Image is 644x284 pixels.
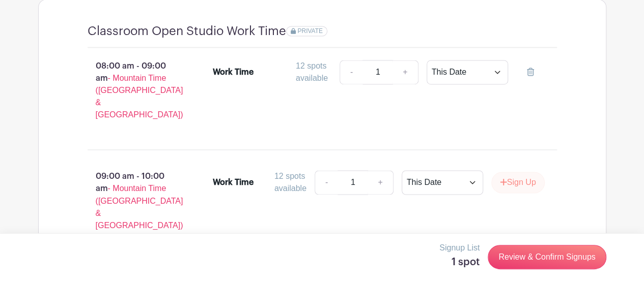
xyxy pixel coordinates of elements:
[71,166,197,235] p: 09:00 am - 10:00 am
[213,176,254,188] div: Work Time
[71,56,197,125] p: 08:00 am - 09:00 am
[439,242,480,254] p: Signup List
[297,27,323,35] span: PRIVATE
[488,245,606,269] a: Review & Confirm Signups
[296,60,331,84] div: 12 spots available
[213,66,254,78] div: Work Time
[96,184,183,229] span: - Mountain Time ([GEOGRAPHIC_DATA] & [GEOGRAPHIC_DATA])
[491,172,545,193] button: Sign Up
[274,170,306,195] div: 12 spots available
[315,170,338,195] a: -
[340,60,363,84] a: -
[368,170,393,195] a: +
[88,24,286,39] h4: Classroom Open Studio Work Time
[439,256,480,268] h5: 1 spot
[393,60,418,84] a: +
[96,74,183,119] span: - Mountain Time ([GEOGRAPHIC_DATA] & [GEOGRAPHIC_DATA])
